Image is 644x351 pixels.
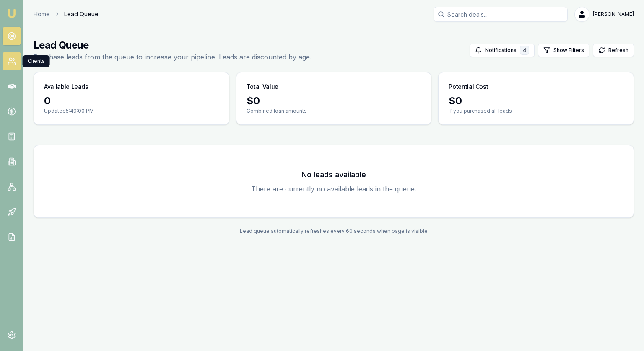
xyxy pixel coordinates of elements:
[593,44,634,57] button: Refresh
[44,94,219,108] div: 0
[44,169,623,181] h3: No leads available
[34,52,312,62] p: Purchase leads from the queue to increase your pipeline. Leads are discounted by age.
[247,108,421,114] p: Combined loan amounts
[434,7,568,22] input: Search deals
[34,228,634,235] div: Lead queue automatically refreshes every 60 seconds when page is visible
[7,8,17,18] img: emu-icon-u.png
[449,108,623,114] p: If you purchased all leads
[34,39,312,52] h1: Lead Queue
[247,94,421,108] div: $ 0
[247,83,278,91] h3: Total Value
[64,10,99,18] span: Lead Queue
[34,10,50,18] a: Home
[44,83,88,91] h3: Available Leads
[520,46,529,55] div: 4
[34,10,99,18] nav: breadcrumb
[23,55,50,67] div: Clients
[449,94,623,108] div: $ 0
[538,44,589,57] button: Show Filters
[44,108,219,114] p: Updated 5:49:00 PM
[470,44,535,57] button: Notifications4
[593,11,634,18] span: [PERSON_NAME]
[449,83,488,91] h3: Potential Cost
[44,184,623,194] p: There are currently no available leads in the queue.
